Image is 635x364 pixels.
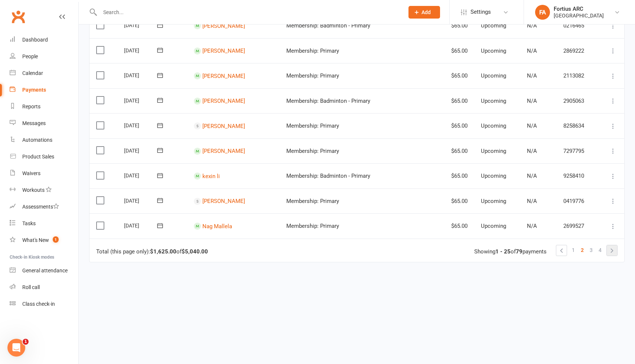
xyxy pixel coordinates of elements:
[516,248,522,255] strong: 79
[202,223,232,229] a: Nag Mallela
[7,339,25,357] iframe: Intercom live chat
[481,47,506,54] span: Upcoming
[527,148,537,154] span: N/A
[182,248,208,255] strong: $5,040.00
[286,198,339,204] span: Membership: Primary
[527,22,537,29] span: N/A
[10,199,78,215] a: Assessments
[124,69,158,81] div: [DATE]
[436,188,474,214] td: $65.00
[10,82,78,98] a: Payments
[527,47,537,54] span: N/A
[22,170,40,176] div: Waivers
[22,87,46,93] div: Payments
[408,6,440,19] button: Add
[286,173,370,179] span: Membership: Badminton - Primary
[436,63,474,88] td: $65.00
[202,148,245,154] a: [PERSON_NAME]
[581,245,584,255] span: 2
[286,72,339,79] span: Membership: Primary
[436,213,474,239] td: $65.00
[481,148,506,154] span: Upcoming
[22,301,55,307] div: Class check-in
[22,137,52,143] div: Automations
[202,47,245,54] a: [PERSON_NAME]
[481,173,506,179] span: Upcoming
[286,22,370,29] span: Membership: Badminton - Primary
[96,249,208,255] div: Total (this page only): of
[22,154,54,160] div: Product Sales
[481,122,506,129] span: Upcoming
[587,245,596,255] a: 3
[557,163,598,188] td: 9258410
[481,22,506,29] span: Upcoming
[481,198,506,204] span: Upcoming
[10,115,78,132] a: Messages
[10,279,78,296] a: Roll call
[557,13,598,38] td: 0216465
[596,245,605,255] a: 4
[554,6,604,12] div: Fortius ARC
[22,120,46,126] div: Messages
[10,65,78,82] a: Calendar
[286,122,339,129] span: Membership: Primary
[10,165,78,182] a: Waivers
[22,220,36,226] div: Tasks
[22,187,45,193] div: Workouts
[436,163,474,188] td: $65.00
[470,4,491,20] span: Settings
[527,72,537,79] span: N/A
[286,148,339,154] span: Membership: Primary
[436,88,474,114] td: $65.00
[10,296,78,312] a: Class kiosk mode
[557,138,598,164] td: 7297795
[124,19,158,31] div: [DATE]
[286,223,339,229] span: Membership: Primary
[557,88,598,114] td: 2905063
[124,95,158,106] div: [DATE]
[557,38,598,63] td: 2869222
[22,104,40,109] div: Reports
[572,245,575,255] span: 1
[22,37,48,43] div: Dashboard
[124,220,158,231] div: [DATE]
[436,13,474,38] td: $65.00
[474,249,547,255] div: Showing of payments
[527,173,537,179] span: N/A
[202,72,245,79] a: [PERSON_NAME]
[98,7,399,17] input: Search...
[436,38,474,63] td: $65.00
[557,113,598,138] td: 8258634
[590,245,593,255] span: 3
[436,138,474,164] td: $65.00
[557,188,598,214] td: 0419776
[202,98,245,104] a: [PERSON_NAME]
[150,248,176,255] strong: $1,625.00
[481,223,506,229] span: Upcoming
[124,45,158,56] div: [DATE]
[23,339,29,345] span: 1
[495,248,511,255] strong: 1 - 25
[557,63,598,88] td: 2113082
[557,213,598,239] td: 2699527
[527,223,537,229] span: N/A
[202,198,245,204] a: [PERSON_NAME]
[286,47,339,54] span: Membership: Primary
[202,22,245,29] a: [PERSON_NAME]
[10,32,78,48] a: Dashboard
[202,122,245,129] a: [PERSON_NAME]
[124,170,158,181] div: [DATE]
[22,237,49,243] div: What's New
[22,284,40,290] div: Roll call
[10,182,78,199] a: Workouts
[10,215,78,232] a: Tasks
[202,173,220,179] a: kexin li
[22,53,38,59] div: People
[10,262,78,279] a: General attendance kiosk mode
[9,7,27,26] a: Clubworx
[22,204,59,210] div: Assessments
[599,245,602,255] span: 4
[554,12,604,19] div: [GEOGRAPHIC_DATA]
[481,98,506,104] span: Upcoming
[527,98,537,104] span: N/A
